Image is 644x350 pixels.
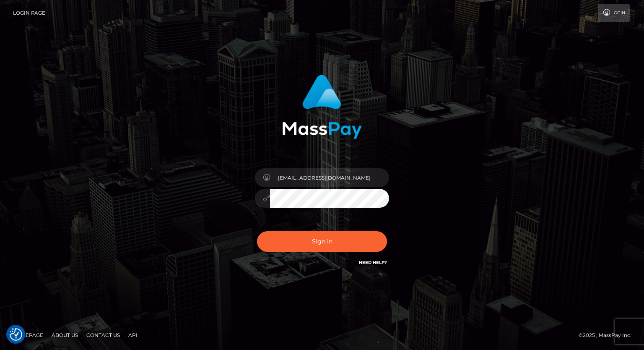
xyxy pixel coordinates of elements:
a: API [125,329,141,342]
button: Sign in [257,231,387,252]
a: Homepage [9,329,47,342]
img: MassPay Login [282,75,362,139]
a: Login Page [13,4,45,22]
a: About Us [48,329,81,342]
a: Contact Us [83,329,123,342]
div: © 2025 , MassPay Inc. [579,331,638,340]
button: Consent Preferences [10,328,22,341]
a: Need Help? [359,260,387,265]
a: Login [598,4,630,22]
img: Revisit consent button [10,328,22,341]
input: Username... [270,168,389,187]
